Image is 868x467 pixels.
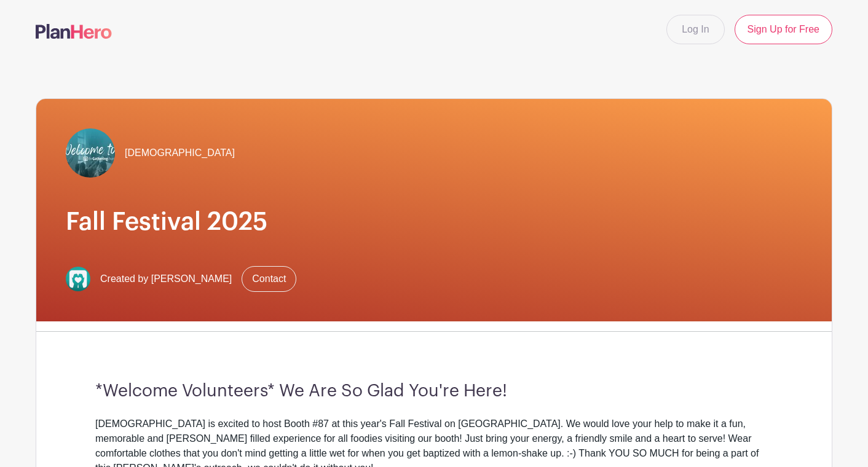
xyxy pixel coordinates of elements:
span: [DEMOGRAPHIC_DATA] [125,146,235,160]
a: Sign Up for Free [735,15,832,44]
span: Created by [PERSON_NAME] [100,272,232,286]
img: IMG_0089.jpeg [66,128,115,178]
img: IMG_2713.JPG [66,267,90,291]
img: logo-507f7623f17ff9eddc593b1ce0a138ce2505c220e1c5a4e2b4648c50719b7d32.svg [36,24,112,39]
a: Contact [242,266,296,292]
h1: Fall Festival 2025 [66,207,802,237]
a: Log In [666,15,724,44]
h3: *Welcome Volunteers* We Are So Glad You're Here! [95,381,773,402]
